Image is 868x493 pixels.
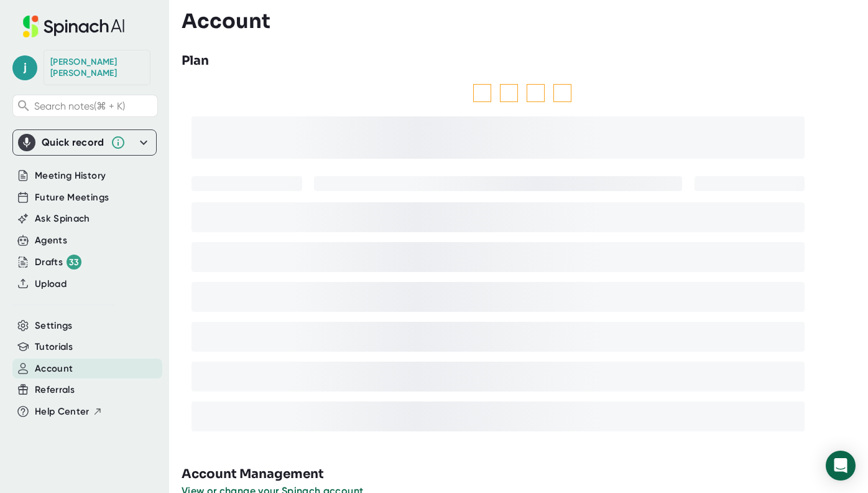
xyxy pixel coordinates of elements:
[182,9,270,33] h3: Account
[42,136,104,149] div: Quick record
[35,362,73,376] button: Account
[18,130,151,155] div: Quick record
[35,405,90,419] span: Help Center
[35,383,75,397] button: Referrals
[35,233,67,248] button: Agents
[35,340,73,354] button: Tutorials
[35,212,90,226] button: Ask Spinach
[35,319,73,333] button: Settings
[50,57,144,78] div: Joan Gonzalez
[35,255,81,270] div: Drafts
[35,255,81,270] button: Drafts 33
[12,55,37,80] span: j
[35,190,109,205] button: Future Meetings
[182,52,209,70] h3: Plan
[35,405,103,419] button: Help Center
[35,277,67,291] button: Upload
[67,255,81,270] div: 33
[182,465,868,484] h3: Account Management
[826,451,856,481] div: Open Intercom Messenger
[34,100,125,112] span: Search notes (⌘ + K)
[35,169,106,183] button: Meeting History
